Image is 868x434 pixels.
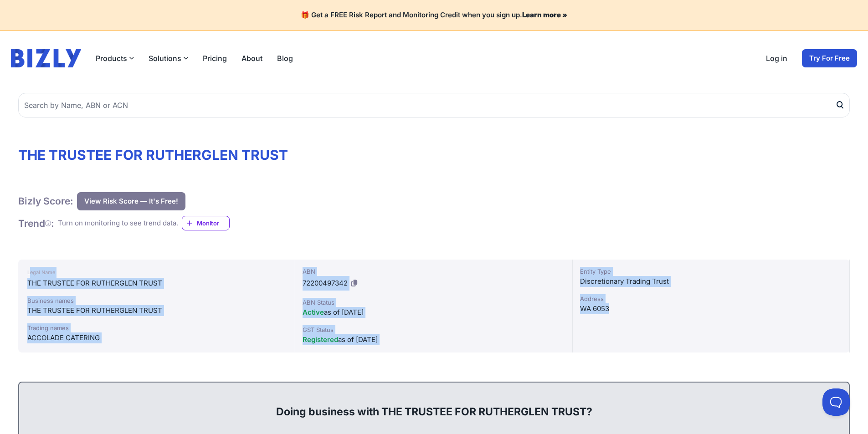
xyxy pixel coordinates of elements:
[203,53,227,64] a: Pricing
[303,308,324,317] span: Active
[303,307,565,318] div: as of [DATE]
[303,325,565,334] div: GST Status
[18,217,54,230] h1: Trend :
[18,195,73,207] h1: Bizly Score:
[303,279,348,287] span: 72200497342
[197,219,229,228] span: Monitor
[303,334,565,345] div: as of [DATE]
[11,11,857,20] h4: 🎁 Get a FREE Risk Report and Monitoring Credit when you sign up.
[27,332,286,343] div: ACCOLADE CATERING
[822,388,850,416] iframe: Toggle Customer Support
[241,53,262,64] a: About
[27,296,286,305] div: Business names
[27,278,286,289] div: THE TRUSTEE FOR RUTHERGLEN TRUST
[27,323,286,332] div: Trading names
[802,49,857,67] a: Try For Free
[27,305,286,316] div: THE TRUSTEE FOR RUTHERGLEN TRUST
[58,218,178,229] div: Turn on monitoring to see trend data.
[149,53,188,64] button: Solutions
[18,147,850,163] h1: THE TRUSTEE FOR RUTHERGLEN TRUST
[303,335,338,344] span: Registered
[303,298,565,307] div: ABN Status
[303,267,565,276] div: ABN
[277,53,293,64] a: Blog
[27,267,286,278] div: Legal Name
[766,53,787,64] a: Log in
[580,276,842,287] div: Discretionary Trading Trust
[580,294,842,303] div: Address
[580,303,842,314] div: WA 6053
[96,53,134,64] button: Products
[18,93,850,117] input: Search by Name, ABN or ACN
[522,10,567,19] a: Learn more »
[77,192,185,210] button: View Risk Score — It's Free!
[28,390,840,419] div: Doing business with THE TRUSTEE FOR RUTHERGLEN TRUST?
[580,267,842,276] div: Entity Type
[182,216,230,230] a: Monitor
